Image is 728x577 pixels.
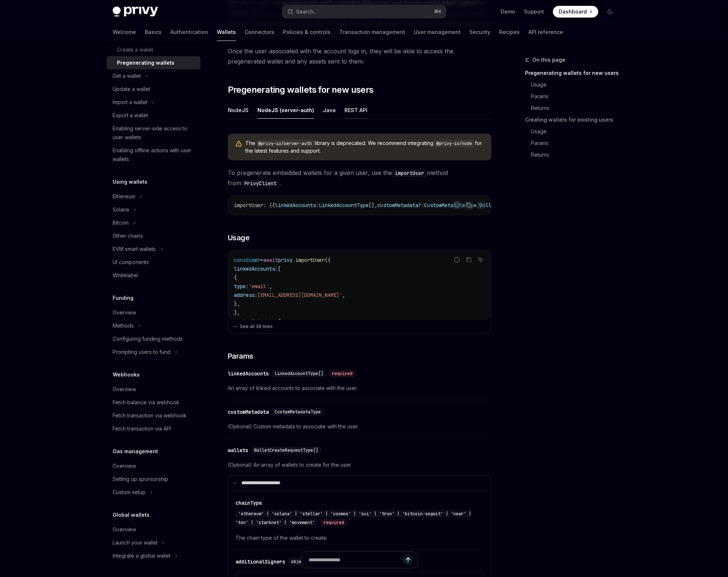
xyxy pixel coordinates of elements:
[113,370,140,379] h5: Webhooks
[342,292,345,298] span: ,
[170,23,208,41] a: Authentication
[323,102,336,119] div: Java
[275,202,316,209] span: linkedAccounts
[113,551,170,560] div: Integrate a global wallet
[249,257,260,263] span: user
[309,552,403,568] input: Ask a question...
[275,371,323,377] span: LinkedAccountType[]
[295,257,325,263] span: importUser
[228,84,374,96] span: Pregenerating wallets for new users
[107,96,200,109] button: Toggle Import a wallet section
[263,202,275,209] span: : ({
[113,447,158,456] h5: Gas management
[559,8,587,15] span: Dashboard
[525,102,622,114] a: Returns
[113,462,136,470] div: Overview
[525,114,622,126] a: Creating wallets for existing users
[234,202,263,209] span: importUser
[257,102,314,119] div: NodeJS (server-auth)
[257,292,342,298] span: [EMAIL_ADDRESS][DOMAIN_NAME]'
[113,511,150,519] h5: Global wallets
[107,144,200,166] a: Enabling offline actions with user wallets
[113,98,147,107] div: Import a wallet
[525,126,622,137] a: Usage
[113,258,149,267] div: UI components
[255,140,315,147] code: @privy-io/server-auth
[329,370,355,377] div: required
[524,8,544,15] a: Support
[501,8,515,15] a: Demo
[113,85,150,93] div: Update a wallet
[107,83,200,96] a: Update a wallet
[245,140,484,154] span: The library is deprecated. We recommend integrating for the latest features and support.
[113,488,146,497] div: Custom setup
[228,351,253,361] span: Params
[532,56,565,64] span: On this page
[525,91,622,102] a: Params
[113,111,148,120] div: Export a wallet
[424,202,477,209] span: CustomMetadataType
[113,72,141,80] div: Get a wallet
[319,202,369,209] span: LinkedAccountType
[107,190,200,203] button: Toggle Ethereum section
[113,192,135,201] div: Ethereum
[107,122,200,144] a: Enabling server-side access to user wallets
[434,9,442,15] span: ⌘ K
[528,23,563,41] a: API reference
[113,245,156,253] div: EVM smart wallets
[525,149,622,161] a: Returns
[464,200,474,210] button: Copy the contents from the code block
[275,409,321,415] span: CustomMetadataType
[228,233,250,243] span: Usage
[278,257,293,263] span: privy
[107,345,200,359] button: Toggle Prompting users to fund section
[113,294,133,302] h5: Funding
[107,109,200,122] a: Export a wallet
[525,67,622,79] a: Pregenerating wallets for new users
[113,424,171,433] div: Fetch transaction via API
[113,411,186,420] div: Fetch transaction via webhook
[321,519,347,526] div: required
[113,124,196,142] div: Enabling server-side access to user wallets
[217,23,236,41] a: Wallets
[107,203,200,216] button: Toggle Solana section
[107,409,200,422] a: Fetch transaction via webhook
[263,257,278,263] span: await
[234,318,278,325] span: customMetadata:
[283,23,331,41] a: Policies & controls
[107,306,200,319] a: Overview
[476,200,485,210] button: Ask AI
[113,321,134,330] div: Methods
[282,5,446,18] button: Open search
[107,56,200,69] a: Pregenerating wallets
[113,308,136,317] div: Overview
[403,555,413,565] button: Send message
[344,102,367,119] div: REST API
[107,269,200,282] a: Whitelabel
[249,283,269,290] span: 'email'
[325,257,331,263] span: ({
[228,168,491,188] span: To pregenerate embedded wallets for a given user, use the method from .
[107,256,200,269] a: UI components
[107,523,200,536] a: Overview
[377,202,418,209] span: customMetadata
[296,7,317,16] div: Search...
[234,301,240,307] span: },
[228,384,491,393] span: An array of linked accounts to associate with the user.
[464,255,474,264] button: Copy the contents from the code block
[107,69,200,83] button: Toggle Get a wallet section
[235,499,262,507] div: chainType
[228,461,491,469] span: (Optional) An array of wallets to create for the user.
[228,370,269,377] div: linkedAccounts
[107,319,200,332] button: Toggle Methods section
[234,292,257,298] span: address:
[452,255,462,264] button: Report incorrect code
[228,447,248,454] div: wallets
[107,229,200,242] a: Other chains
[113,205,129,214] div: Solana
[234,257,249,263] span: const
[233,321,487,332] button: See all 38 lines
[107,486,200,499] button: Toggle Custom setup section
[113,348,170,356] div: Prompting users to fund
[117,58,174,67] div: Pregenerating wallets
